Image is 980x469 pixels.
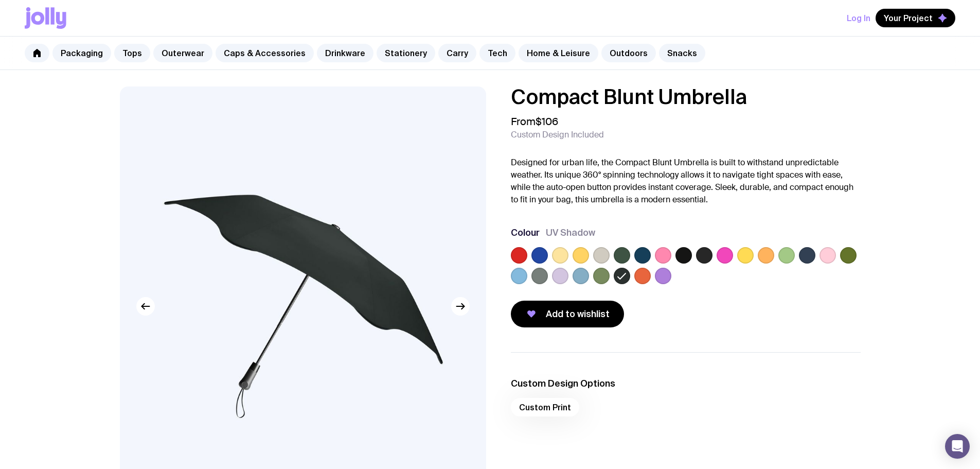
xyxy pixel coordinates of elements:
a: Packaging [52,44,111,62]
a: Carry [438,44,476,62]
span: Your Project [884,13,933,23]
a: Drinkware [317,44,373,62]
a: Snacks [659,44,705,62]
a: Home & Leisure [519,44,598,62]
a: Tops [114,44,150,62]
span: From [511,115,558,128]
span: Custom Design Included [511,130,604,140]
button: Log In [847,9,870,27]
div: Open Intercom Messenger [945,434,970,459]
span: Add to wishlist [546,308,610,320]
h3: Custom Design Options [511,377,861,390]
a: Outdoors [601,44,656,62]
a: Outerwear [153,44,212,62]
p: Designed for urban life, the Compact Blunt Umbrella is built to withstand unpredictable weather. ... [511,157,861,206]
button: Add to wishlist [511,301,624,327]
button: Your Project [876,9,955,27]
h3: Colour [511,227,540,239]
a: Stationery [377,44,435,62]
span: $106 [536,115,558,128]
span: UV Shadow [546,227,595,239]
h1: Compact Blunt Umbrella [511,86,861,107]
a: Tech [479,44,515,62]
a: Caps & Accessories [216,44,314,62]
